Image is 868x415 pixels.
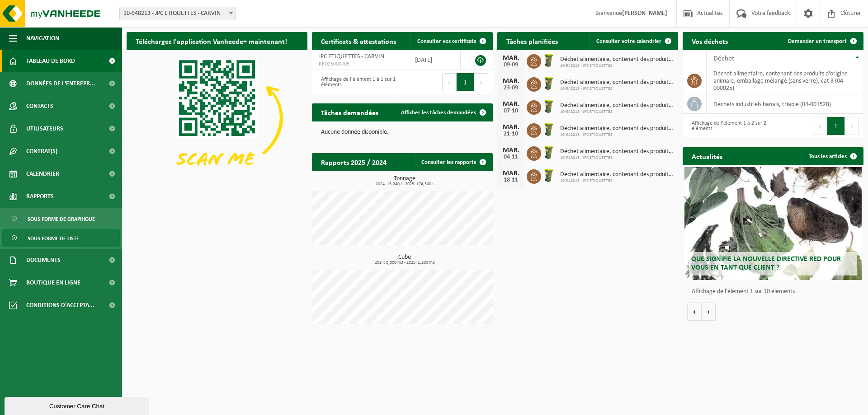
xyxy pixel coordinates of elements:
span: Tableau de bord [26,50,75,72]
span: Consulter votre calendrier [596,38,661,44]
img: WB-0060-HPE-GN-50 [541,168,557,183]
span: JPC ETIQUETTES - CARVIN [319,53,384,60]
span: Que signifie la nouvelle directive RED pour vous en tant que client ? [691,256,841,271]
div: 18-11 [502,177,520,183]
span: Rapports [26,185,54,208]
button: Vorige [687,303,702,321]
h3: Tonnage [316,176,493,187]
p: Aucune donnée disponible. [321,129,484,135]
div: MAR. [502,124,520,131]
span: Déchet [713,55,734,62]
div: MAR. [502,170,520,177]
span: 2024: 0,000 m3 - 2025: 1,200 m3 [316,261,493,265]
span: Calendrier [26,163,59,185]
span: Sous forme de graphique [28,210,95,228]
span: Déchet alimentaire, contenant des produits d'origine animale, emballage mélangé ... [560,56,674,63]
span: 10-948213 - JPC ETIQUETTES [560,109,674,115]
a: Consulter votre calendrier [589,32,677,50]
img: WB-0060-HPE-GN-50 [541,99,557,114]
button: Previous [813,117,827,135]
td: déchet alimentaire, contenant des produits d'origine animale, emballage mélangé (sans verre), cat... [707,67,863,94]
span: 10-948213 - JPC ETIQUETTES [560,132,674,138]
span: Déchet alimentaire, contenant des produits d'origine animale, emballage mélangé ... [560,148,674,155]
h2: Rapports 2025 / 2024 [312,153,396,171]
img: WB-0060-HPE-GN-50 [541,76,557,91]
h2: Actualités [683,147,731,165]
img: WB-0060-HPE-GN-50 [541,145,557,160]
div: MAR. [502,147,520,154]
span: Boutique en ligne [26,271,80,294]
a: Consulter vos certificats [410,32,492,50]
h2: Certificats & attestations [312,32,405,50]
span: 10-948213 - JPC ETIQUETTES [560,155,674,161]
span: Consulter vos certificats [417,38,476,44]
td: déchets industriels banals, triable (04-001528) [707,94,863,114]
h2: Tâches planifiées [497,32,567,50]
img: Download de VHEPlus App [127,50,307,186]
span: Déchet alimentaire, contenant des produits d'origine animale, emballage mélangé ... [560,79,674,86]
span: 2024: 15,240 t - 2025: 174,300 t [316,182,493,187]
span: 10-948213 - JPC ETIQUETTES [560,178,674,184]
a: Tous les articles [802,147,863,165]
img: WB-0060-HPE-GN-50 [541,122,557,137]
h2: Tâches demandées [312,103,387,121]
span: 10-948213 - JPC ETIQUETTES - CARVIN [119,7,236,20]
button: Next [845,117,859,135]
span: Déchet alimentaire, contenant des produits d'origine animale, emballage mélangé ... [560,125,674,132]
span: Documents [26,249,61,271]
div: MAR. [502,101,520,108]
span: Afficher les tâches demandées [401,110,476,116]
span: Demander un transport [788,38,847,44]
a: Sous forme de graphique [2,210,120,227]
div: Affichage de l'élément 1 à 2 sur 2 éléments [687,116,769,136]
div: 09-09 [502,62,520,68]
h2: Téléchargez l'application Vanheede+ maintenant! [127,32,296,50]
a: Que signifie la nouvelle directive RED pour vous en tant que client ? [684,167,862,280]
span: Sous forme de liste [28,230,79,247]
strong: [PERSON_NAME] [622,10,667,17]
a: Demander un transport [781,32,863,50]
div: Affichage de l'élément 1 à 1 sur 1 éléments [316,72,398,92]
button: Previous [442,73,457,91]
img: WB-0060-HPE-GN-50 [541,53,557,68]
div: MAR. [502,78,520,85]
div: 21-10 [502,131,520,137]
a: Consulter les rapports [414,153,492,171]
button: Next [474,73,488,91]
span: Déchet alimentaire, contenant des produits d'origine animale, emballage mélangé ... [560,102,674,109]
span: 10-948213 - JPC ETIQUETTES - CARVIN [120,7,236,20]
div: 23-09 [502,85,520,91]
span: Données de l'entrepr... [26,72,95,95]
h3: Cube [316,254,493,265]
span: RED25000705 [319,61,401,68]
span: Navigation [26,27,59,50]
div: MAR. [502,55,520,62]
div: 07-10 [502,108,520,114]
a: Afficher les tâches demandées [394,103,492,121]
button: 1 [457,73,474,91]
p: Affichage de l'élément 1 sur 10 éléments [692,289,859,295]
td: [DATE] [408,50,461,70]
h2: Vos déchets [683,32,737,50]
span: 10-948213 - JPC ETIQUETTES [560,86,674,92]
button: Volgende [702,303,716,321]
iframe: chat widget [5,395,151,415]
span: 10-948213 - JPC ETIQUETTES [560,63,674,69]
span: Contacts [26,95,53,117]
span: Utilisateurs [26,117,63,140]
div: 04-11 [502,154,520,160]
a: Sous forme de liste [2,229,120,247]
button: 1 [827,117,845,135]
span: Conditions d'accepta... [26,294,94,317]
span: Contrat(s) [26,140,57,163]
span: Déchet alimentaire, contenant des produits d'origine animale, emballage mélangé ... [560,171,674,178]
